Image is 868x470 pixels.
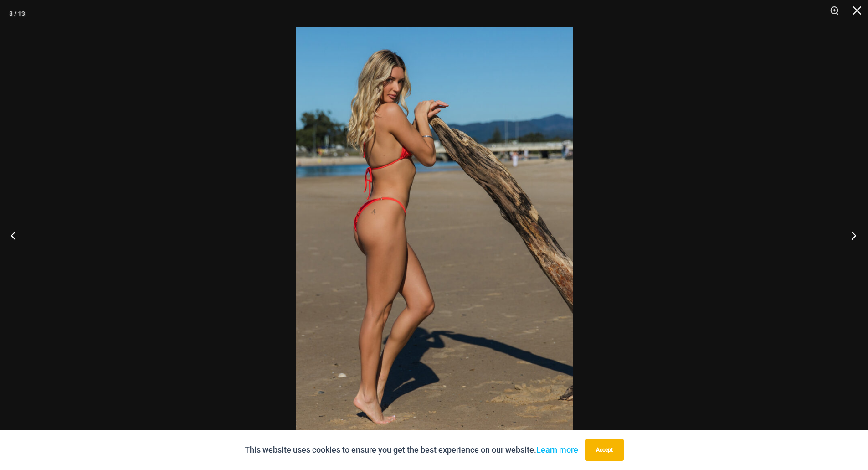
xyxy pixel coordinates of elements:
div: 8 / 13 [9,7,25,21]
a: Learn more [536,445,578,455]
button: Next [834,212,868,258]
button: Accept [585,439,624,461]
img: Link Tangello 3070 Tri Top 2031 Cheeky 03 [296,27,573,443]
p: This website uses cookies to ensure you get the best experience on our website. [245,443,578,457]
